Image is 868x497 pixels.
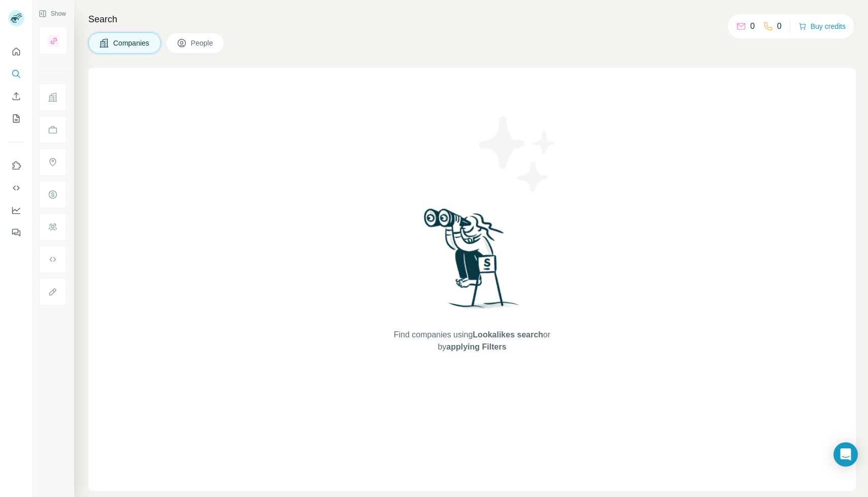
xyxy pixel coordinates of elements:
[472,108,563,200] img: Surfe Illustration - Stars
[31,6,73,21] button: Show
[8,109,24,128] button: My lists
[391,329,553,353] span: Find companies using or by
[473,330,543,339] span: Lookalikes search
[777,20,782,32] p: 0
[446,342,506,351] span: applying Filters
[8,65,24,83] button: Search
[8,87,24,105] button: Enrich CSV
[419,206,525,319] img: Surfe Illustration - Woman searching with binoculars
[8,157,24,175] button: Use Surfe on LinkedIn
[8,43,24,61] button: Quick start
[8,223,24,242] button: Feedback
[88,12,856,26] h4: Search
[833,442,858,467] div: Open Intercom Messenger
[798,19,846,33] button: Buy credits
[113,38,150,48] span: Companies
[750,20,755,32] p: 0
[8,179,24,197] button: Use Surfe API
[191,38,214,48] span: People
[8,201,24,219] button: Dashboard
